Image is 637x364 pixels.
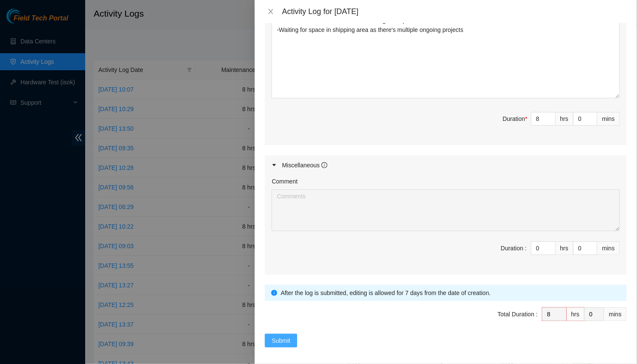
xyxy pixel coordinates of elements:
[271,290,277,296] span: info-circle
[498,310,538,319] div: Total Duration :
[265,334,297,347] button: Submit
[272,336,290,345] span: Submit
[265,155,627,175] div: Miscellaneous info-circle
[272,189,620,231] textarea: Comment
[281,288,620,298] div: After the log is submitted, editing is allowed for 7 days from the date of creation.
[282,7,627,16] div: Activity Log for [DATE]
[604,307,627,321] div: mins
[272,163,277,168] span: caret-right
[567,307,585,321] div: hrs
[272,177,298,186] label: Comment
[597,241,620,255] div: mins
[597,112,620,126] div: mins
[556,241,574,255] div: hrs
[282,161,327,170] div: Miscellaneous
[503,114,528,123] div: Duration
[321,162,327,168] span: info-circle
[267,8,274,15] span: close
[556,112,574,126] div: hrs
[265,8,277,16] button: Close
[501,244,527,253] div: Duration :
